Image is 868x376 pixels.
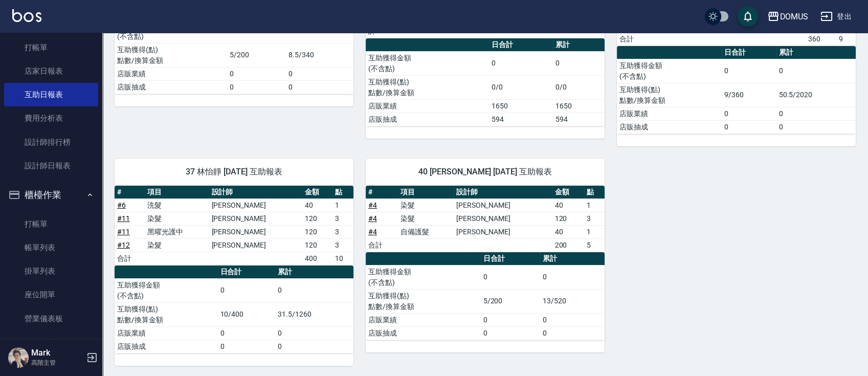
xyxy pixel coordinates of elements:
[617,46,856,134] table: a dense table
[481,326,541,340] td: 0
[145,198,209,212] td: 洗髮
[366,238,398,252] td: 合計
[378,167,592,177] span: 40 [PERSON_NAME] [DATE] 互助報表
[4,330,98,354] a: 現金收支登錄
[366,38,605,126] table: a dense table
[454,225,552,238] td: [PERSON_NAME]
[763,6,812,27] button: DOMUS
[368,214,377,223] a: #4
[368,228,377,236] a: #4
[398,212,454,225] td: 染髮
[4,182,98,208] button: 櫃檯作業
[540,265,605,289] td: 0
[481,313,541,326] td: 0
[227,80,286,94] td: 0
[722,107,776,120] td: 0
[366,265,481,289] td: 互助獲得金額 (不含點)
[145,225,209,238] td: 黑曜光護中
[540,326,605,340] td: 0
[366,99,489,113] td: 店販業績
[302,225,332,238] td: 120
[398,186,454,199] th: 項目
[286,80,353,94] td: 0
[4,236,98,259] a: 帳單列表
[4,36,98,59] a: 打帳單
[780,10,808,23] div: DOMUS
[286,67,353,80] td: 0
[332,186,353,199] th: 點
[218,326,276,340] td: 0
[4,83,98,106] a: 互助日報表
[553,51,605,75] td: 0
[209,198,302,212] td: [PERSON_NAME]
[816,7,856,26] button: 登出
[209,212,302,225] td: [PERSON_NAME]
[4,106,98,130] a: 費用分析表
[584,225,605,238] td: 1
[12,9,41,22] img: Logo
[366,113,489,126] td: 店販抽成
[332,225,353,238] td: 3
[776,107,856,120] td: 0
[209,225,302,238] td: [PERSON_NAME]
[398,198,454,212] td: 染髮
[115,340,218,353] td: 店販抽成
[776,59,856,83] td: 0
[302,252,332,265] td: 400
[117,201,126,209] a: #6
[117,228,130,236] a: #11
[806,32,836,46] td: 360
[481,289,541,313] td: 5/200
[553,75,605,99] td: 0/0
[115,186,353,266] table: a dense table
[302,238,332,252] td: 120
[302,212,332,225] td: 120
[4,259,98,283] a: 掛單列表
[489,99,553,113] td: 1650
[454,198,552,212] td: [PERSON_NAME]
[489,113,553,126] td: 594
[275,340,353,353] td: 0
[332,238,353,252] td: 3
[776,46,856,59] th: 累計
[31,348,83,358] h5: Mark
[31,358,83,367] p: 高階主管
[366,252,605,340] table: a dense table
[553,99,605,113] td: 1650
[4,130,98,154] a: 設計師排行榜
[115,186,145,199] th: #
[8,347,29,368] img: Person
[115,6,353,94] table: a dense table
[227,43,286,67] td: 5/200
[398,225,454,238] td: 自備護髮
[145,186,209,199] th: 項目
[584,212,605,225] td: 3
[117,241,130,249] a: #12
[553,113,605,126] td: 594
[275,326,353,340] td: 0
[552,238,584,252] td: 200
[4,59,98,83] a: 店家日報表
[368,201,377,209] a: #4
[227,67,286,80] td: 0
[145,238,209,252] td: 染髮
[776,83,856,107] td: 50.5/2020
[489,75,553,99] td: 0/0
[722,59,776,83] td: 0
[617,83,722,107] td: 互助獲得(點) 點數/換算金額
[366,186,605,252] table: a dense table
[302,198,332,212] td: 40
[836,32,856,46] td: 9
[366,186,398,199] th: #
[481,265,541,289] td: 0
[553,38,605,52] th: 累計
[366,326,481,340] td: 店販抽成
[115,80,227,94] td: 店販抽成
[552,225,584,238] td: 40
[218,266,276,279] th: 日合計
[552,212,584,225] td: 120
[275,266,353,279] th: 累計
[332,212,353,225] td: 3
[540,313,605,326] td: 0
[552,186,584,199] th: 金額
